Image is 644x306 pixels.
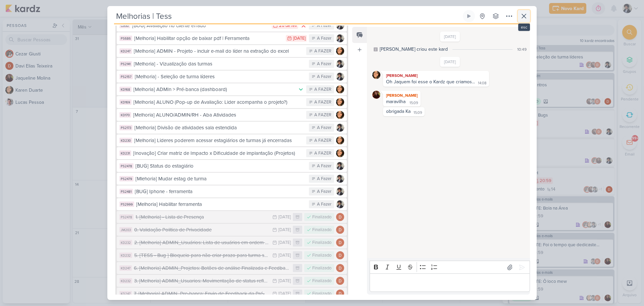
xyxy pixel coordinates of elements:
img: Pedro Luahn Simões [336,162,344,170]
div: [PERSON_NAME] [384,72,488,79]
div: Oh Jaquem foi esse o Kardz que criamos... [386,79,475,85]
div: 15:09 [414,110,422,116]
button: PS2999 [Melhoria] Habilitar ferramenta A Fazer [117,198,347,210]
div: [Melhoria] ADMIN - Projeto - incluir e-mail do líder na extração do excel [134,47,303,55]
button: PS2157 [Melhoria] - Seleção de turma líderes A Fazer [117,71,347,83]
button: KD247 6. [Melhoria] ADMIN_Projetos: Botões de análise Finalizada e Feedback Finalizado [117,262,347,274]
div: 1. [Melhoria] - Lista de Presença [136,213,269,221]
div: KD232 [119,278,132,283]
div: [BUG] Avaliação no cliente errado [132,22,268,30]
div: PS2479 [119,176,133,181]
img: Karen Duarte [336,149,344,157]
div: esc [518,24,530,31]
img: Davi Elias Teixeira [336,277,344,285]
div: [DATE] [278,215,291,219]
img: Karen Duarte [336,111,344,119]
div: 2. [Melhoria] ADMIN_Usuários: Lista de usuários em ordem Alfabética [134,239,269,247]
div: A Fazer [317,125,331,131]
div: JM203 [119,227,132,232]
img: Davi Elias Teixeira [336,264,344,272]
div: A Fazer [317,163,331,170]
div: 3. [Melhoria] ADMIN_Usuarios: Movimentação de status refletir em Projetos [134,277,269,285]
img: Karen Duarte [372,71,380,79]
button: PS686 [Melhoria] Habilitar opção de baixar pdf | Ferramenta [DATE] A Fazer [117,32,347,44]
img: Pedro Luahn Simões [336,60,344,68]
div: [Melhoria] Divisão de atividades sala estendida [135,124,306,132]
div: [Melhoria] Lideres poderem acessar estagiários de turmas já encerradas [134,137,303,144]
img: Pedro Luahn Simões [336,124,344,132]
div: Finalizado [312,227,331,233]
button: KD169 [Melhoria] ALUNO (Pop-up de Avaliação: Lider acompanha o projeto?) A FAZER [117,96,347,108]
div: 0. Validação Politica de Privacidade [134,226,269,234]
div: 15:09 [410,100,418,106]
img: Karen Duarte [336,98,344,106]
div: Finalizado [312,265,331,272]
div: Finalizado [312,252,331,259]
img: Pedro Luahn Simões [336,73,344,81]
div: 14:08 [478,81,486,86]
div: [DATE] [293,36,306,41]
div: [PERSON_NAME] [384,92,419,99]
button: KD231 [Inovação] Criar matriz de Impacto x Dificuldade de implantação (Projetos) A FAZER [117,147,347,159]
img: Karen Duarte [336,47,344,55]
div: KD169 [119,99,131,105]
div: PS2481 [119,189,133,194]
button: JM203 0. Validação Politica de Privacidade [DATE] Finalizado [117,224,347,236]
div: [Melhoria] - Vizualização das turmas [134,60,306,68]
div: A FAZER [314,99,331,106]
button: PS2478 1. [Melhoria] - Lista de Presença [DATE] Finalizado [117,211,347,223]
div: [Melhoria] - Seleção de turma líderes [135,73,306,81]
div: KD232 [119,253,132,258]
div: A Fazer [317,23,331,29]
img: Pedro Luahn Simões [336,200,344,208]
div: A Fazer [317,188,331,195]
img: Karen Duarte [336,136,344,144]
button: PS2141 [Melhoria] - Vizualização das turmas A Fazer [117,58,347,70]
div: 7. [Melhoria] ADMIN_Pre-banca: Envio de Feedback da Pré-banca pelo perfil de usuário Admin. [134,290,269,298]
div: Finalizado [312,239,331,246]
div: [DATE] [278,241,291,245]
div: KD247 [119,265,132,271]
div: [Inovação] Criar matriz de Impacto x Dificuldade de implantação (Projetos) [133,149,303,157]
div: KD230 [119,138,132,143]
div: Prioridade Alta [300,22,307,29]
img: Pedro Luahn Simões [336,187,344,195]
button: KD232 5. [TESS - Bug ] Bloqueio para não criar prazo para turma sem projeto [DATE] Finalizado [117,249,347,261]
button: KD247 7. [Melhoria] ADMIN_Pre-banca: Envio de Feedback da Pré-banca pelo perfil de usuário Admin.... [117,288,347,300]
img: Davi Elias Teixeira [336,238,344,247]
button: PS2173 [Melhoria] Divisão de atividades sala estendida A Fazer [117,122,347,134]
div: A Fazer [317,61,331,68]
button: KD232 2. [Melhoria] ADMIN_Usuários: Lista de usuários em ordem Alfabética [DATE] Finalizado [117,236,347,249]
img: Pedro Luahn Simões [336,34,344,42]
img: Davi Elias Teixeira [336,251,344,259]
div: Finalizado [312,278,331,285]
div: Finalizado [312,291,331,297]
div: KD247 [119,291,132,296]
div: PS2157 [119,74,133,79]
div: 6. [Melhoria] ADMIN_Projetos: Botões de análise Finalizada e Feedback [134,264,289,272]
input: Kard Sem Título [114,10,462,22]
div: 26 de fev [279,24,297,28]
div: PS2478 [119,214,133,220]
div: 5. [TESS - Bug ] Bloqueio para não criar prazo para turma sem projeto [134,252,269,259]
div: A Fazer [317,74,331,80]
button: PS2478 [BUG] Status do estagiário A Fazer [117,160,347,172]
div: [BUG] Iphone - ferramenta [135,188,306,195]
div: A FAZER [314,150,331,157]
div: A Fazer [317,201,331,208]
div: A Fazer [317,35,331,42]
div: [BUG] Status do estagiário [136,162,306,170]
div: A FAZER [314,137,331,144]
div: A FAZER [314,112,331,119]
div: [DATE] [278,292,291,296]
img: Pedro Luahn Simões [336,21,344,30]
div: A Fazer [317,176,331,182]
button: CG30 [BUG] Avaliação no cliente errado 26 de fev A Fazer [117,19,347,32]
button: KD230 [Melhoria] Lideres poderem acessar estagiários de turmas já encerradas A FAZER [117,134,347,146]
div: [Melhoria] Habilitar opção de baixar pdf | Ferramenta [134,35,282,42]
div: [DATE] [278,253,291,258]
div: KD247 [119,48,132,54]
div: Ligar relógio [466,13,472,19]
div: maravilha [386,99,406,104]
button: KD168 [Melhoria] ADMIn > Pré-banca (dashboard) A FAZER [117,83,347,95]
